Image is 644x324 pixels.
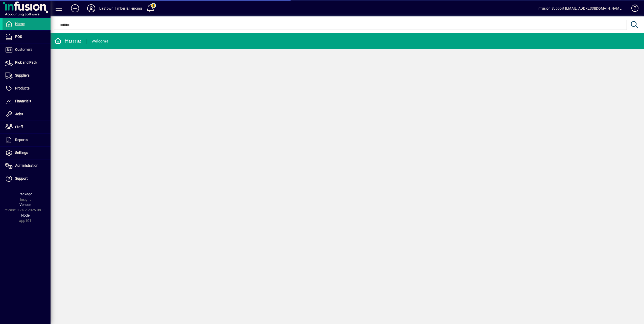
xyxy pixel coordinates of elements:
[99,4,142,12] div: Eastown Timber & Fencing
[15,73,30,77] span: Suppliers
[54,37,81,45] div: Home
[15,112,23,116] span: Jobs
[3,172,51,185] a: Support
[628,1,638,17] a: Knowledge Base
[3,147,51,159] a: Settings
[21,213,30,217] span: Node
[15,22,25,26] span: Home
[67,4,83,13] button: Add
[3,108,51,121] a: Jobs
[15,151,28,155] span: Settings
[15,99,31,103] span: Financials
[3,56,51,69] a: Pick and Pack
[3,69,51,82] a: Suppliers
[15,164,38,168] span: Administration
[3,43,51,56] a: Customers
[15,60,37,64] span: Pick and Pack
[91,37,108,45] div: Welcome
[15,48,32,52] span: Customers
[3,121,51,133] a: Staff
[19,203,31,207] span: Version
[3,31,51,43] a: POS
[3,95,51,108] a: Financials
[15,138,28,142] span: Reports
[15,125,23,129] span: Staff
[3,82,51,95] a: Products
[3,134,51,146] a: Reports
[18,192,32,196] span: Package
[15,35,22,39] span: POS
[537,4,623,12] div: Infusion Support [EMAIL_ADDRESS][DOMAIN_NAME]
[15,176,28,180] span: Support
[3,159,51,172] a: Administration
[15,86,30,90] span: Products
[83,4,99,13] button: Profile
